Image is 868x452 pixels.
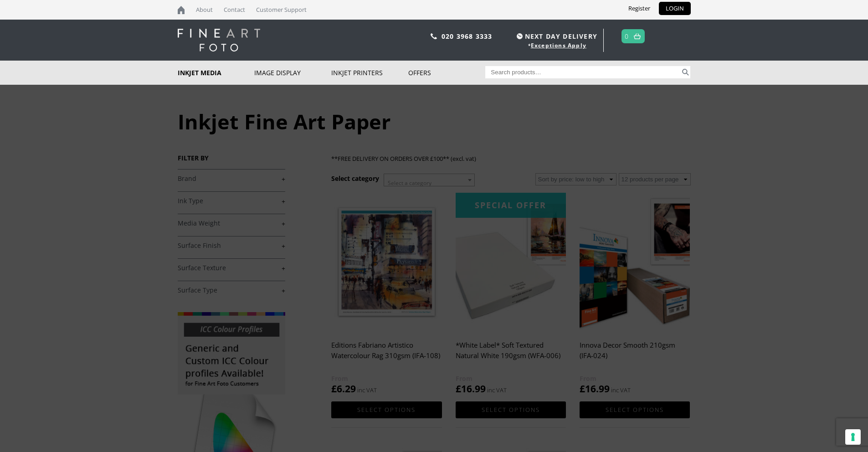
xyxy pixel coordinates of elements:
[254,61,331,85] a: Image Display
[331,61,408,85] a: Inkjet Printers
[659,2,691,15] a: LOGIN
[442,32,493,41] a: 020 3968 3333
[634,33,641,39] img: basket.svg
[621,2,657,15] a: Register
[431,33,437,39] img: phone.svg
[845,429,861,445] button: Your consent preferences for tracking technologies
[517,33,523,39] img: time.svg
[485,66,680,78] input: Search products…
[680,66,691,78] button: Search
[178,61,255,85] a: Inkjet Media
[514,31,597,41] span: NEXT DAY DELIVERY
[178,29,260,51] img: logo-white.svg
[625,30,629,43] a: 0
[408,61,485,85] a: Offers
[531,41,586,49] a: Exceptions Apply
